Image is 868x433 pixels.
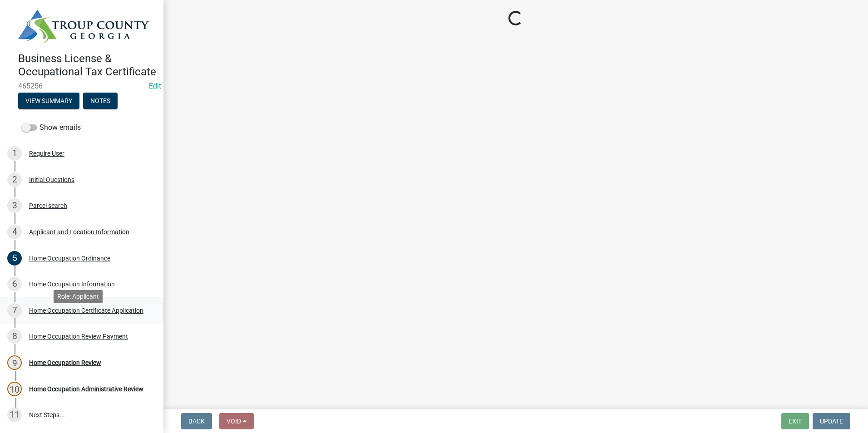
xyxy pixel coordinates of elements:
[7,355,22,370] div: 9
[149,82,161,90] a: Edit
[29,359,101,366] div: Home Occupation Review
[7,198,22,213] div: 3
[18,10,149,43] img: Troup County, Georgia
[83,98,118,105] wm-modal-confirm: Notes
[7,277,22,291] div: 6
[18,52,156,79] h4: Business License & Occupational Tax Certificate
[18,93,79,109] button: View Summary
[29,307,143,314] div: Home Occupation Certificate Application
[188,418,205,425] span: Back
[7,146,22,161] div: 1
[7,303,22,318] div: 7
[29,333,128,340] div: Home Occupation Review Payment
[227,418,241,425] span: Void
[7,329,22,344] div: 8
[29,386,143,392] div: Home Occupation Administrative Review
[22,122,81,133] label: Show emails
[7,225,22,239] div: 4
[29,255,110,261] div: Home Occupation Ordinance
[181,413,212,429] button: Back
[7,382,22,396] div: 10
[7,251,22,266] div: 5
[820,418,843,425] span: Update
[813,413,850,429] button: Update
[18,98,79,105] wm-modal-confirm: Summary
[18,82,145,90] span: 465256
[7,408,22,422] div: 11
[149,82,161,90] wm-modal-confirm: Edit Application Number
[781,413,809,429] button: Exit
[83,93,118,109] button: Notes
[29,177,74,183] div: Initial Questions
[29,202,67,209] div: Parcel search
[54,290,103,303] div: Role: Applicant
[29,150,64,157] div: Require User
[7,172,22,187] div: 2
[219,413,254,429] button: Void
[29,229,129,235] div: Applicant and Location Information
[29,281,115,287] div: Home Occupation Information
